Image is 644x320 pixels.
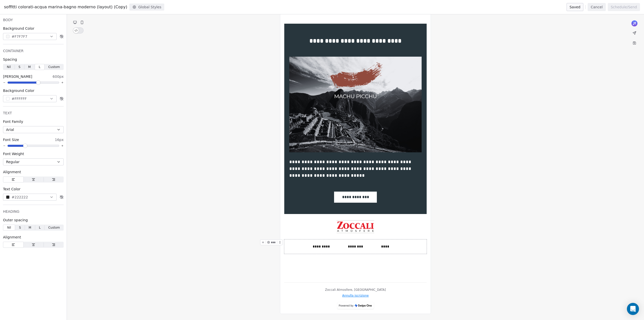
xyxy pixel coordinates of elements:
span: #222222 [12,195,28,200]
button: #222222 [3,194,57,201]
span: S [19,225,21,230]
div: CONTAINER [3,48,64,53]
span: soffitti colorati-acqua marina-bagno moderno (layout) (Copy) [4,4,127,10]
button: Schedule/Send [608,3,640,11]
span: Alignment [3,169,21,174]
span: Custom [48,65,60,69]
span: L [39,225,41,230]
button: #F7F7F7 [3,33,57,40]
span: Font Weight [3,151,24,156]
span: Background Color [3,88,34,93]
span: Font Family [3,119,23,124]
span: Spacing [3,57,17,62]
span: Alignment [3,235,21,240]
button: Cancel [588,3,606,11]
span: Regular [6,159,20,165]
span: 600px [53,74,64,79]
button: #FFFFFF [3,95,57,102]
span: Arial [6,127,14,132]
span: Nil [7,65,11,69]
span: M [29,225,31,230]
span: M [28,65,31,69]
div: TEXT [3,111,64,116]
span: 16px [55,137,64,142]
span: Outer spacing [3,218,28,223]
div: HEADING [3,209,64,214]
span: #F7F7F7 [12,34,27,39]
div: BODY [3,17,64,22]
span: [PERSON_NAME] [3,74,32,79]
button: Global Styles [129,4,165,11]
span: Background Color [3,26,34,31]
span: S [18,65,20,69]
span: Font Size [3,137,19,142]
div: Open Intercom Messenger [627,303,639,315]
button: Saved [567,3,583,11]
span: Custom [48,225,60,230]
span: #FFFFFF [12,96,27,101]
span: Text Color [3,187,20,192]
